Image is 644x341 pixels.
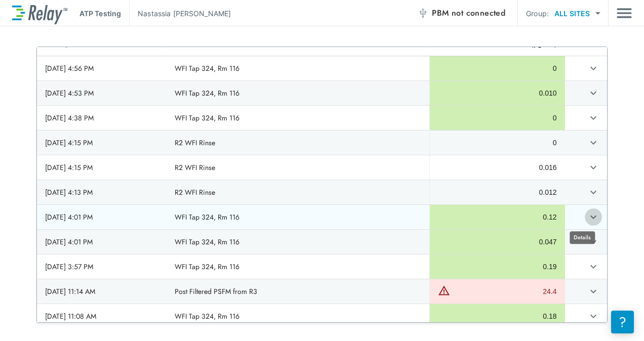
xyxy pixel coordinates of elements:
td: Post Filtered PSFM from R3 [167,279,429,304]
div: 0 [438,63,556,73]
img: Warning [438,284,450,296]
div: 0 [438,113,556,123]
button: expand row [585,208,602,226]
div: 24.4 [453,286,556,296]
span: not connected [452,7,505,19]
div: [DATE] 11:08 AM [45,311,158,321]
div: Details [570,231,595,244]
button: expand row [585,60,602,77]
td: WFI Tap 324, Rm 116 [167,81,429,105]
button: expand row [585,134,602,151]
button: PBM not connected [414,3,509,23]
div: 0.047 [438,237,556,247]
td: WFI Tap 324, Rm 116 [167,230,429,254]
div: [DATE] 4:15 PM [45,162,158,173]
div: [DATE] 4:15 PM [45,138,158,148]
p: Nastassia [PERSON_NAME] [138,8,231,19]
div: 0.012 [438,187,556,197]
button: Main menu [617,4,632,23]
div: [DATE] 4:53 PM [45,88,158,98]
div: [DATE] 11:14 AM [45,286,158,296]
button: expand row [585,308,602,325]
div: [DATE] 4:13 PM [45,187,158,197]
iframe: Resource center [611,311,634,333]
img: LuminUltra Relay [12,3,67,24]
div: 0 [438,138,556,148]
td: WFI Tap 324, Rm 116 [167,304,429,328]
td: WFI Tap 324, Rm 116 [167,254,429,279]
div: 0.010 [438,88,556,98]
button: expand row [585,258,602,275]
div: 0.016 [438,162,556,173]
p: Group: [526,8,549,19]
div: [DATE] 4:56 PM [45,63,158,73]
img: Offline Icon [418,8,428,18]
button: expand row [585,109,602,126]
div: 0.12 [438,212,556,222]
button: expand row [585,283,602,300]
button: expand row [585,184,602,201]
div: 0.18 [438,311,556,321]
span: PBM [432,6,505,20]
td: WFI Tap 324, Rm 116 [167,205,429,229]
img: Drawer Icon [617,4,632,23]
div: [DATE] 4:01 PM [45,212,158,222]
td: R2 WFI Rinse [167,180,429,204]
td: R2 WFI Rinse [167,131,429,155]
div: [DATE] 4:01 PM [45,237,158,247]
p: ATP Testing [79,8,121,19]
td: WFI Tap 324, Rm 116 [167,56,429,80]
td: WFI Tap 324, Rm 116 [167,106,429,130]
button: expand row [585,84,602,102]
td: R2 WFI Rinse [167,155,429,180]
div: 0.19 [438,262,556,272]
button: expand row [585,159,602,176]
div: [DATE] 3:57 PM [45,262,158,272]
div: [DATE] 4:38 PM [45,113,158,123]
